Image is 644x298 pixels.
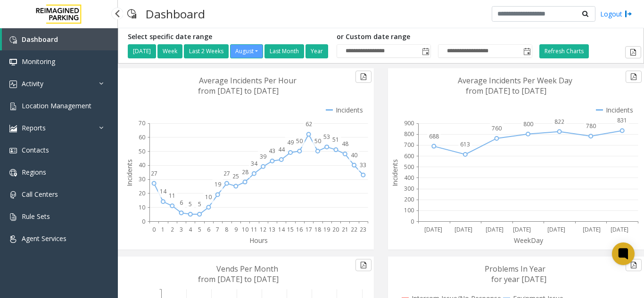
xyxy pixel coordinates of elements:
[198,86,279,96] text: from [DATE] to [DATE]
[269,226,275,234] text: 13
[269,147,275,155] text: 43
[128,33,330,41] h5: Select specific date range
[351,226,357,234] text: 22
[216,264,278,274] text: Vends Per Month
[180,199,183,207] text: 6
[232,172,239,180] text: 25
[404,174,414,182] text: 400
[9,58,17,66] img: 'icon'
[287,226,294,234] text: 15
[611,226,628,234] text: [DATE]
[198,274,279,284] text: from [DATE] to [DATE]
[22,123,46,132] span: Reports
[22,234,66,243] span: Agent Services
[223,169,230,177] text: 27
[22,79,43,88] span: Activity
[492,124,502,132] text: 760
[242,226,248,234] text: 10
[139,161,145,169] text: 40
[141,2,210,25] h3: Dashboard
[157,44,182,58] button: Week
[305,120,312,128] text: 62
[242,168,248,176] text: 28
[323,226,330,234] text: 19
[198,200,201,208] text: 5
[139,189,145,197] text: 20
[142,217,145,226] text: 0
[22,101,91,110] span: Location Management
[160,187,167,195] text: 14
[424,226,442,234] text: [DATE]
[278,226,285,234] text: 14
[521,45,532,58] span: Toggle popup
[351,151,357,159] text: 40
[216,226,219,234] text: 7
[9,213,17,221] img: 'icon'
[586,122,596,130] text: 780
[9,191,17,199] img: 'icon'
[355,259,372,271] button: Export to pdf
[625,46,641,58] button: Export to pdf
[180,226,183,234] text: 3
[305,226,312,234] text: 17
[205,193,212,201] text: 10
[251,226,257,234] text: 11
[625,9,632,19] img: logout
[491,274,546,284] text: for year [DATE]
[2,28,118,50] a: Dashboard
[458,75,572,86] text: Average Incidents Per Week Day
[332,136,339,144] text: 51
[411,217,414,226] text: 0
[466,86,546,96] text: from [DATE] to [DATE]
[404,152,414,160] text: 600
[332,226,339,234] text: 20
[9,235,17,243] img: 'icon'
[404,141,414,149] text: 700
[337,33,532,41] h5: or Custom date range
[127,2,136,25] img: pageIcon
[22,212,50,221] span: Rule Sets
[404,206,414,214] text: 100
[207,226,210,234] text: 6
[22,35,58,44] span: Dashboard
[486,226,504,234] text: [DATE]
[626,259,642,271] button: Export to pdf
[485,264,545,274] text: Problems In Year
[139,175,145,183] text: 30
[251,160,258,168] text: 34
[600,9,632,19] a: Logout
[139,119,145,127] text: 70
[199,75,297,86] text: Average Incidents Per Hour
[617,116,627,124] text: 831
[514,236,544,245] text: WeekDay
[355,71,372,83] button: Export to pdf
[139,133,145,141] text: 60
[225,226,228,234] text: 8
[139,203,145,211] text: 10
[523,120,533,128] text: 800
[323,133,330,141] text: 53
[189,200,192,208] text: 5
[9,147,17,154] img: 'icon'
[9,36,17,44] img: 'icon'
[260,153,266,161] text: 39
[429,132,439,140] text: 688
[454,226,472,234] text: [DATE]
[554,118,564,126] text: 822
[230,44,263,58] button: August
[9,103,17,110] img: 'icon'
[404,130,414,138] text: 800
[9,169,17,177] img: 'icon'
[420,45,430,58] span: Toggle popup
[342,226,348,234] text: 21
[22,190,58,199] span: Call Centers
[314,137,321,145] text: 50
[260,226,266,234] text: 12
[513,226,531,234] text: [DATE]
[583,226,601,234] text: [DATE]
[152,226,156,234] text: 0
[539,44,589,58] button: Refresh Charts
[198,226,201,234] text: 5
[460,140,470,148] text: 613
[278,145,285,153] text: 44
